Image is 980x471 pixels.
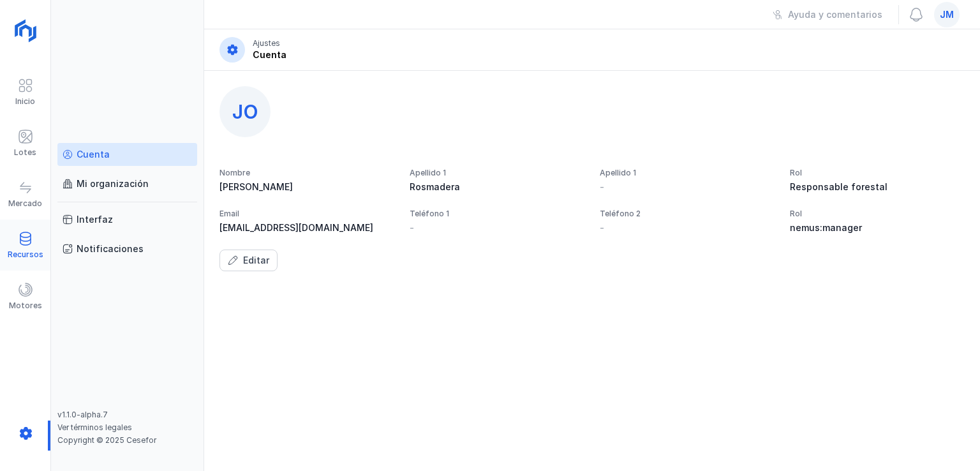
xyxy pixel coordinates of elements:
div: Nombre [219,168,394,178]
div: Copyright © 2025 Cesefor [57,435,197,445]
div: [EMAIL_ADDRESS][DOMAIN_NAME] [219,221,394,234]
div: Interfaz [77,213,113,226]
div: Ajustes [253,38,280,49]
div: Editar [243,254,269,267]
div: Apellido 1 [410,168,584,178]
div: Teléfono 2 [600,209,775,219]
button: Editar [219,250,278,271]
div: Inicio [15,96,35,107]
div: - [410,221,414,234]
div: Notificaciones [77,243,144,255]
div: Motores [9,301,42,311]
a: Interfaz [57,208,197,231]
div: v1.1.0-alpha.7 [57,410,197,420]
span: Jo [232,100,258,123]
div: Apellido 1 [600,168,775,178]
div: Rosmadera [410,181,584,193]
div: Lotes [14,147,36,158]
div: Rol [790,209,965,219]
div: nemus:manager [790,221,965,234]
div: Responsable forestal [790,181,965,193]
a: Ver términos legales [57,422,132,432]
div: - [600,181,604,193]
div: - [600,221,604,234]
div: Cuenta [77,148,110,161]
div: Ayuda y comentarios [788,8,882,21]
div: Teléfono 1 [410,209,584,219]
div: [PERSON_NAME] [219,181,394,193]
div: Rol [790,168,965,178]
span: jm [940,8,954,21]
a: Cuenta [57,143,197,166]
div: Email [219,209,394,219]
div: Mercado [8,198,42,209]
img: logoRight.svg [10,15,41,47]
div: Cuenta [253,49,286,61]
button: Ayuda y comentarios [764,4,891,26]
div: Recursos [8,250,43,260]
div: Mi organización [77,177,149,190]
a: Notificaciones [57,237,197,260]
a: Mi organización [57,172,197,195]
